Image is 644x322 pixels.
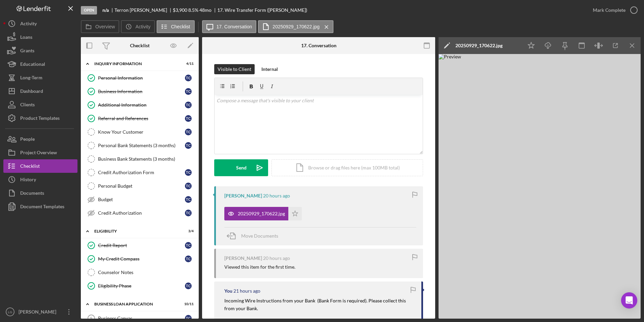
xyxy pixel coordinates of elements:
[95,24,115,29] label: Overview
[20,98,35,113] div: Clients
[185,210,192,216] div: T C
[3,305,77,319] button: LG[PERSON_NAME]
[84,112,195,125] a: Referral and ReferencesTC
[20,57,45,73] div: Educational
[3,146,77,159] a: Project Overview
[224,227,285,244] button: Move Documents
[224,256,262,261] div: [PERSON_NAME]
[98,89,185,94] div: Business Information
[621,292,637,308] div: Open Intercom Messenger
[202,20,257,33] button: 17. Conversation
[263,256,290,261] time: 2025-09-29 21:56
[233,288,260,294] time: 2025-09-29 21:39
[98,183,185,189] div: Personal Budget
[185,169,192,176] div: T C
[20,44,34,59] div: Grants
[272,24,319,29] label: 20250929_170622.jpg
[84,179,195,193] a: Personal BudgetTC
[199,7,212,13] div: 48 mo
[224,298,407,311] mark: Incoming Wire Instructions from your Bank (Bank Form is required). Please collect this from your ...
[586,3,641,17] button: Mark Complete
[258,64,281,74] button: Internal
[593,3,625,17] div: Mark Complete
[439,54,641,319] img: Preview
[84,166,195,179] a: Credit Authorization FormTC
[3,186,77,200] a: Documents
[8,310,12,314] text: LG
[182,62,194,66] div: 4 / 11
[185,315,192,322] div: T C
[241,233,278,239] span: Move Documents
[185,102,192,108] div: T C
[94,302,177,306] div: BUSINESS LOAN APPLICATION
[84,125,195,139] a: Know Your CustomerTC
[84,152,195,166] a: Business Bank Statements (3 months)
[115,7,173,13] div: Terron [PERSON_NAME]
[185,183,192,189] div: T C
[171,24,190,29] label: Checklist
[20,159,40,175] div: Checklist
[98,75,185,81] div: Personal Information
[217,24,252,29] label: 17. Conversation
[84,193,195,206] a: BudgetTC
[185,129,192,135] div: T C
[90,316,92,320] tspan: 5
[3,111,77,125] a: Product Templates
[20,111,60,127] div: Product Templates
[81,6,97,15] div: Open
[135,24,150,29] label: Activity
[84,266,195,279] a: Counselor Notes
[98,156,195,162] div: Business Bank Statements (3 months)
[98,243,185,248] div: Credit Report
[455,43,503,48] div: 20250929_170622.jpg
[84,139,195,152] a: Personal Bank Statements (3 months)TC
[98,170,185,175] div: Credit Authorization Form
[98,283,185,289] div: Eligibility Phase
[182,302,194,306] div: 10 / 11
[258,20,333,33] button: 20250929_170622.jpg
[214,159,268,176] button: Send
[98,210,185,216] div: Credit Authorization
[157,20,195,33] button: Checklist
[94,62,177,66] div: INQUIRY INFORMATION
[94,229,177,233] div: Eligibility
[98,102,185,108] div: Additional Information
[185,283,192,289] div: T C
[98,197,185,202] div: Budget
[98,270,195,275] div: Counselor Notes
[3,159,77,173] button: Checklist
[20,30,32,46] div: Loans
[20,132,35,147] div: People
[185,242,192,249] div: T C
[3,200,77,213] a: Document Templates
[121,20,155,33] button: Activity
[98,116,185,121] div: Referral and References
[98,143,185,148] div: Personal Bank Statements (3 months)
[3,30,77,44] button: Loans
[20,17,37,32] div: Activity
[185,75,192,81] div: T C
[84,279,195,293] a: Eligibility PhaseTC
[263,193,290,198] time: 2025-09-29 22:07
[98,129,185,135] div: Know Your Customer
[20,173,36,188] div: History
[98,256,185,262] div: My Credit Compass
[185,115,192,122] div: T C
[3,98,77,111] button: Clients
[173,7,187,13] span: $3,900
[84,71,195,85] a: Personal InformationTC
[236,159,247,176] div: Send
[3,57,77,71] button: Educational
[224,193,262,198] div: [PERSON_NAME]
[3,44,77,57] button: Grants
[3,132,77,146] button: People
[214,64,255,74] button: Visible to Client
[3,71,77,84] a: Long-Term
[224,207,302,220] button: 20250929_170622.jpg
